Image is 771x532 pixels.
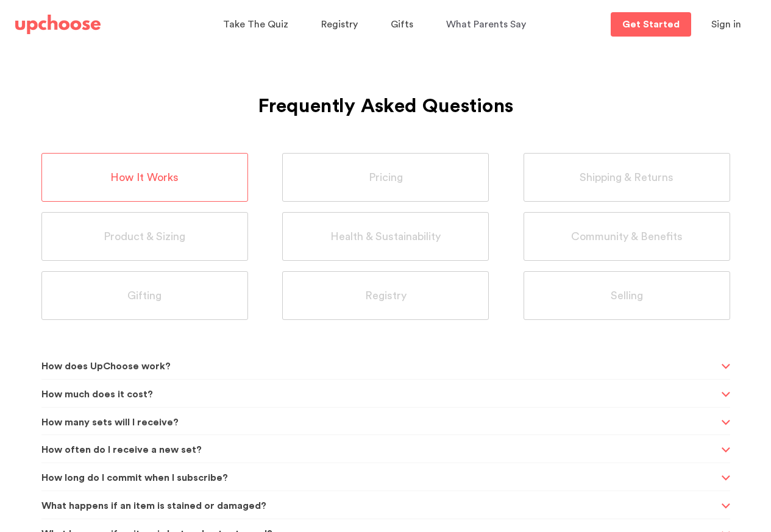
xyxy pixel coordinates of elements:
[391,13,417,37] a: Gifts
[41,491,718,521] span: What happens if an item is stained or damaged?
[15,15,101,34] img: UpChoose
[41,352,718,381] span: How does UpChoose work?
[571,230,683,244] span: Community & Benefits
[223,13,292,37] a: Take The Quiz
[446,13,530,37] a: What Parents Say
[110,171,179,185] span: How It Works
[611,289,643,303] span: Selling
[330,230,441,244] span: Health & Sustainability
[321,13,361,37] a: Registry
[127,289,162,303] span: Gifting
[104,230,185,244] span: Product & Sizing
[41,65,730,122] h1: Frequently Asked Questions
[41,408,718,438] span: How many sets will I receive?
[365,289,407,303] span: Registry
[696,12,756,37] button: Sign in
[369,171,403,185] span: Pricing
[41,435,718,465] span: How often do I receive a new set?
[15,12,101,37] a: UpChoose
[41,463,718,493] span: How long do I commit when I subscribe?
[391,20,413,29] span: Gifts
[223,20,288,29] span: Take The Quiz
[41,380,718,410] span: How much does it cost?
[611,12,691,37] a: Get Started
[321,20,358,29] span: Registry
[711,20,741,29] span: Sign in
[622,20,680,29] p: Get Started
[446,20,526,29] span: What Parents Say
[580,171,673,185] span: Shipping & Returns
